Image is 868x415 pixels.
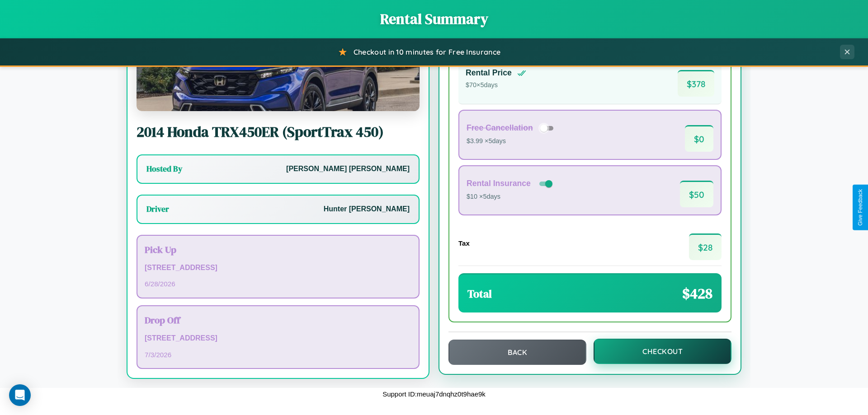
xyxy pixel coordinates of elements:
h3: Hosted By [146,163,182,174]
button: Checkout [594,339,731,364]
h2: 2014 Honda TRX450ER (SportTrax 450) [137,122,420,142]
span: Checkout in 10 minutes for Free Insurance [354,47,500,56]
p: [STREET_ADDRESS] [145,261,411,275]
h4: Free Cancellation [467,123,533,133]
h3: Pick Up [145,243,411,256]
p: $ 70 × 5 days [466,79,526,91]
p: 6 / 28 / 2026 [145,278,411,290]
h1: Rental Summary [9,9,859,29]
div: Give Feedback [857,189,863,226]
h3: Total [467,286,492,301]
span: $ 428 [682,284,712,303]
p: Support ID: meuaj7dnqhz0t9hae9k [382,388,486,400]
p: [STREET_ADDRESS] [145,332,411,345]
p: $3.99 × 5 days [467,135,557,147]
p: [PERSON_NAME] [PERSON_NAME] [286,163,410,176]
h3: Drop Off [145,313,411,326]
button: Back [448,340,586,365]
span: $ 28 [689,233,722,260]
div: Open Intercom Messenger [9,384,31,406]
h4: Tax [458,239,470,247]
h4: Rental Insurance [467,179,531,188]
h3: Driver [146,204,169,214]
p: Hunter [PERSON_NAME] [324,203,410,216]
span: $ 50 [680,181,713,207]
h4: Rental Price [466,68,512,78]
span: $ 0 [685,125,713,152]
p: $10 × 5 days [467,191,554,203]
span: $ 378 [678,70,714,97]
p: 7 / 3 / 2026 [145,349,411,361]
